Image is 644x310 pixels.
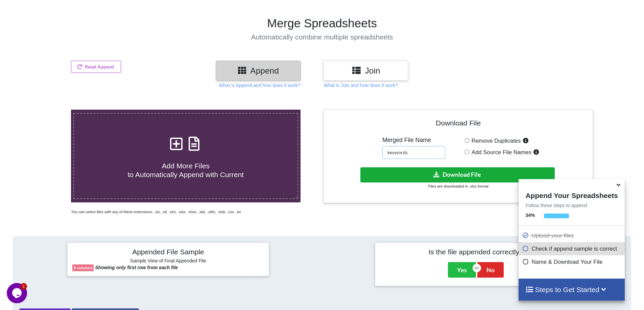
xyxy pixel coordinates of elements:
h4: Appended File Sample [72,248,264,257]
p: Upload your files [522,231,623,240]
p: Check if append sample is correct [522,245,623,253]
iframe: chat widget [7,231,128,280]
p: Follow these steps to append [519,202,624,209]
h4: Download File [329,115,588,134]
span: Add More Files to Automatically Append with Current [128,162,244,178]
h3: Join [329,66,403,76]
h5: Merged File Name [382,137,445,144]
h3: Append [221,66,295,76]
b: 34 % [525,213,535,218]
h4: Is the file appended correctly? [380,248,572,256]
h6: Sample View of Final Appended File [72,258,264,265]
span: Remove Duplicates [469,138,521,144]
p: Name & Download Your File [522,258,623,266]
b: Showing only first row from each file [95,265,178,270]
input: Enter File Name [382,146,445,159]
i: You can select files with any of these extensions: .xls, .xlt, .xlm, .xlsx, .xlsm, .xltx, .xltm, ... [71,210,241,214]
p: What is Join and how does it work? [324,82,398,89]
h4: Append Your Spreadsheets [519,190,624,200]
button: Reset Append [71,61,121,73]
button: Download File [360,167,555,182]
span: Add Source File Names [469,149,531,156]
h4: Steps to Get Started [525,285,618,294]
small: Files are downloaded in .xlsx format [428,184,488,188]
button: Yes [448,262,476,278]
iframe: chat widget [7,283,28,303]
p: What is Append and how does it work? [219,82,300,89]
button: No [477,262,504,278]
